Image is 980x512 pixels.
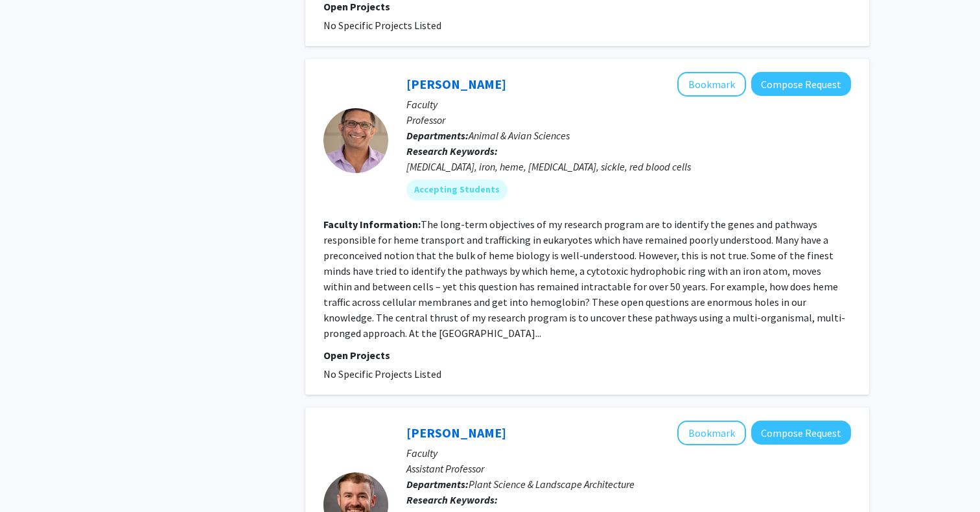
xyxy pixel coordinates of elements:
b: Departments: [406,478,469,491]
span: No Specific Projects Listed [323,367,441,380]
b: Faculty Information: [323,218,421,231]
b: Research Keywords: [406,145,498,157]
p: Open Projects [323,347,851,363]
p: Assistant Professor [406,461,851,476]
p: Faculty [406,97,851,112]
button: Add Iqbal Hamza to Bookmarks [677,72,746,97]
p: Professor [406,112,851,128]
span: No Specific Projects Listed [323,19,441,32]
a: [PERSON_NAME] [406,425,506,441]
fg-read-more: The long-term objectives of my research program are to identify the genes and pathways responsibl... [323,218,845,340]
button: Compose Request to Colby Silvert [751,421,851,445]
div: [MEDICAL_DATA], iron, heme, [MEDICAL_DATA], sickle, red blood cells [406,159,851,174]
iframe: Chat [10,454,55,502]
span: Plant Science & Landscape Architecture [469,478,635,491]
p: Faculty [406,445,851,461]
button: Add Colby Silvert to Bookmarks [677,421,746,445]
a: [PERSON_NAME] [406,76,506,92]
mat-chip: Accepting Students [406,180,507,200]
b: Research Keywords: [406,493,498,506]
span: Animal & Avian Sciences [469,129,570,142]
b: Departments: [406,129,469,142]
button: Compose Request to Iqbal Hamza [751,72,851,96]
